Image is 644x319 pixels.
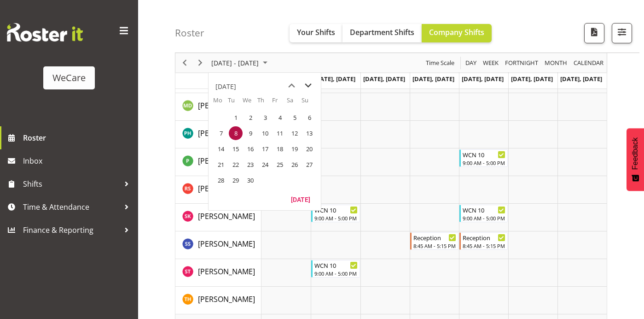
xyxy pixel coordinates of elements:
span: Sunday, April 27, 2025 [302,158,316,171]
button: Timeline Week [482,57,500,69]
span: Tuesday, April 8, 2025 [229,126,243,140]
div: next period [192,53,208,72]
a: [PERSON_NAME] [198,155,255,166]
span: Saturday, April 26, 2025 [288,158,302,171]
th: Fr [272,96,287,110]
span: Sunday, April 20, 2025 [302,142,316,156]
div: Pooja Prabhu"s event - WCN 10 Begin From Friday, April 11, 2025 at 9:00:00 AM GMT+12:00 Ends At F... [459,149,508,167]
span: Time Scale [425,57,455,69]
div: 9:00 AM - 5:00 PM [314,214,357,222]
span: [PERSON_NAME] [198,100,255,111]
span: [DATE], [DATE] [313,75,355,83]
span: Thursday, April 3, 2025 [258,111,272,124]
span: Friday, April 11, 2025 [273,126,287,140]
span: [DATE], [DATE] [560,75,602,83]
td: Savanna Samson resource [175,231,261,259]
th: Mo [213,96,228,110]
button: Feedback - Show survey [627,128,644,191]
span: [DATE], [DATE] [363,75,405,83]
span: Wednesday, April 23, 2025 [244,158,257,171]
span: Department Shifts [350,27,414,37]
div: 8:45 AM - 5:15 PM [413,242,456,249]
span: Thursday, April 17, 2025 [258,142,272,156]
div: 9:00 AM - 5:00 PM [463,159,505,166]
div: Saahit Kour"s event - WCN 10 Begin From Friday, April 11, 2025 at 9:00:00 AM GMT+12:00 Ends At Fr... [459,205,508,222]
span: Time & Attendance [23,200,120,214]
a: [PERSON_NAME] [198,100,255,111]
td: Saahit Kour resource [175,204,261,231]
button: April 2025 [210,57,272,69]
button: Month [572,57,605,69]
span: Finance & Reporting [23,223,120,237]
button: Time Scale [424,57,456,69]
span: Inbox [23,154,133,168]
span: Shifts [23,177,120,191]
span: Friday, April 25, 2025 [273,158,287,171]
div: 9:00 AM - 5:00 PM [314,270,357,277]
span: Week [482,57,499,69]
span: Tuesday, April 22, 2025 [229,158,243,171]
div: 9:00 AM - 5:00 PM [463,214,505,222]
div: 8:45 AM - 5:15 PM [463,242,505,249]
td: Marie-Claire Dickson-Bakker resource [175,93,261,121]
span: Sunday, April 6, 2025 [302,111,316,124]
td: Rhianne Sharples resource [175,176,261,204]
th: We [243,96,257,110]
div: title [215,77,236,96]
a: [PERSON_NAME] [198,238,255,249]
div: Saahit Kour"s event - WCN 10 Begin From Tuesday, April 8, 2025 at 9:00:00 AM GMT+12:00 Ends At Tu... [311,205,360,222]
span: Monday, April 28, 2025 [214,173,228,187]
span: Saturday, April 19, 2025 [288,142,302,156]
span: Roster [23,131,133,145]
button: Today [285,193,316,206]
div: WeCare [52,71,86,85]
span: Wednesday, April 9, 2025 [244,126,257,140]
span: [DATE], [DATE] [412,75,454,83]
th: Th [257,96,272,110]
span: [PERSON_NAME] [198,294,255,304]
span: [PERSON_NAME] [198,239,255,249]
button: Download a PDF of the roster according to the set date range. [584,23,604,43]
span: Month [544,57,568,69]
span: Tuesday, April 15, 2025 [229,142,243,156]
span: Friday, April 18, 2025 [273,142,287,156]
div: WCN 10 [314,205,357,214]
th: Tu [228,96,243,110]
button: previous month [283,77,300,94]
span: Fortnight [504,57,539,69]
a: [PERSON_NAME] [198,211,255,222]
td: Tillie Hollyer resource [175,287,261,314]
th: Sa [287,96,302,110]
span: Monday, April 21, 2025 [214,158,228,171]
span: [PERSON_NAME] [198,266,255,277]
span: Thursday, April 24, 2025 [258,158,272,171]
span: Thursday, April 10, 2025 [258,126,272,140]
span: [PERSON_NAME] [198,156,255,166]
div: Savanna Samson"s event - Reception Begin From Thursday, April 10, 2025 at 8:45:00 AM GMT+12:00 En... [410,232,458,250]
a: [PERSON_NAME] [198,128,255,139]
button: Timeline Day [464,57,478,69]
button: Next [194,57,207,69]
span: Monday, April 14, 2025 [214,142,228,156]
a: [PERSON_NAME] [198,294,255,305]
span: [PERSON_NAME] [198,211,255,221]
span: [DATE] - [DATE] [210,57,260,69]
td: Simone Turner resource [175,259,261,287]
span: Saturday, April 12, 2025 [288,126,302,140]
span: Day [464,57,477,69]
span: Monday, April 7, 2025 [214,126,228,140]
span: Your Shifts [297,27,335,37]
button: Department Shifts [342,24,422,42]
span: Wednesday, April 16, 2025 [244,142,257,156]
div: Reception [413,233,456,242]
span: calendar [573,57,604,69]
button: Your Shifts [290,24,342,42]
span: [DATE], [DATE] [462,75,504,83]
div: WCN 10 [463,205,505,214]
div: WCN 10 [463,150,505,159]
div: previous period [177,53,192,72]
button: Company Shifts [422,24,492,42]
span: Feedback [631,137,639,170]
a: [PERSON_NAME] [198,266,255,277]
span: Friday, April 4, 2025 [273,111,287,124]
